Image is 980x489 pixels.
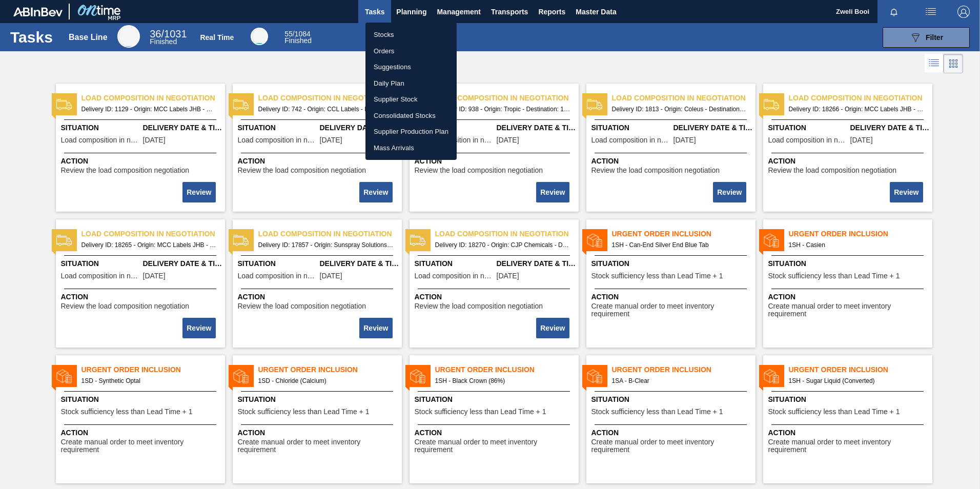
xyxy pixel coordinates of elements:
[365,27,457,43] a: Stocks
[365,43,457,59] a: Orders
[365,124,457,140] a: Supplier Production Plan
[365,140,457,156] a: Mass Arrivals
[365,59,457,75] a: Suggestions
[365,108,457,124] a: Consolidated Stocks
[365,91,457,108] a: Supplier Stock
[365,75,457,92] a: Daily Plan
